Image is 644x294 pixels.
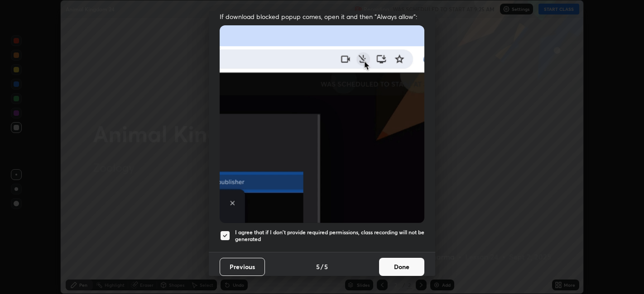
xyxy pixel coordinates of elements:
[220,258,265,276] button: Previous
[324,262,328,271] h4: 5
[220,12,424,21] span: If download blocked popup comes, open it and then "Always allow":
[220,25,424,223] img: downloads-permission-blocked.gif
[379,258,424,276] button: Done
[235,229,424,243] h5: I agree that if I don't provide required permissions, class recording will not be generated
[321,262,323,271] h4: /
[316,262,320,271] h4: 5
